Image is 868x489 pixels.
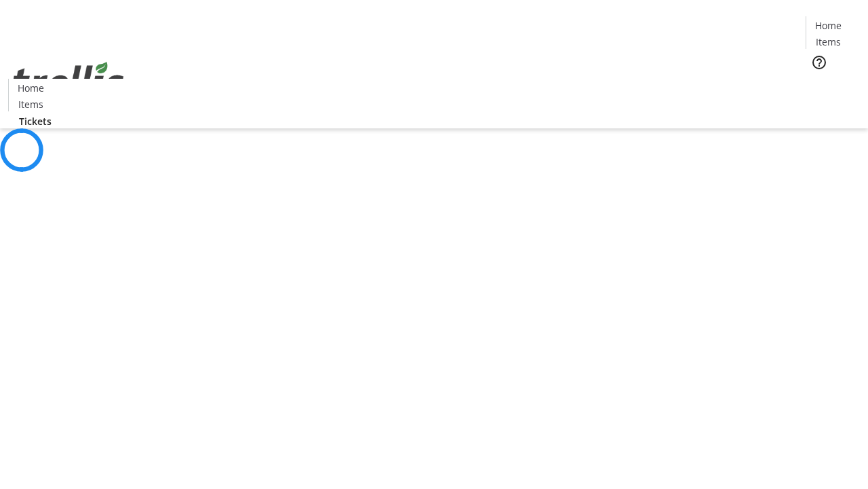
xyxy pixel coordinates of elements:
span: Home [815,18,842,33]
a: Items [9,97,52,111]
button: Help [806,49,833,76]
span: Items [816,35,841,49]
span: Home [18,81,44,95]
a: Home [806,18,850,33]
span: Items [18,97,43,111]
img: Orient E2E Organization GyvYILRTYF's Logo [8,47,129,115]
span: Tickets [19,114,52,128]
span: Tickets [816,79,849,93]
a: Tickets [8,114,62,128]
a: Tickets [806,79,860,93]
a: Home [9,81,52,95]
a: Items [806,35,850,49]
